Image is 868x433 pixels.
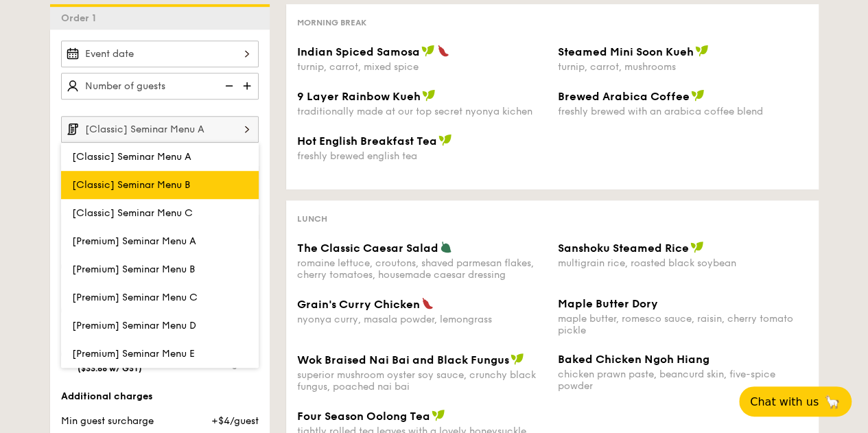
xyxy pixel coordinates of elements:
img: icon-reduce.1d2dbef1.svg [218,73,238,99]
span: Sanshoku Steamed Rice [558,242,689,255]
span: +$4/guest [211,415,258,427]
img: icon-add.58712e84.svg [238,73,259,99]
div: maple butter, romesco sauce, raisin, cherry tomato pickle [558,313,808,336]
span: Wok Braised Nai Bai and Black Fungus [297,353,509,366]
div: freshly brewed with an arabica coffee blend [558,106,808,117]
span: Brewed Arabica Coffee [558,90,690,103]
span: [Premium] Seminar Menu C [72,292,198,303]
span: Min guest surcharge [61,415,154,427]
span: Morning break [297,18,366,27]
img: icon-vegan.f8ff3823.svg [422,89,436,102]
span: Four Season Oolong Tea [297,410,430,423]
img: icon-vegan.f8ff3823.svg [421,45,435,57]
div: nyonya curry, masala powder, lemongrass [297,314,547,325]
span: [Premium] Seminar Menu D [72,320,196,331]
img: icon-vegan.f8ff3823.svg [695,45,709,57]
img: icon-chevron-right.3c0dfbd6.svg [235,116,259,142]
div: freshly brewed english tea [297,150,547,162]
img: icon-vegan.f8ff3823.svg [691,89,705,102]
div: chicken prawn paste, beancurd skin, five-spice powder [558,368,808,392]
span: Indian Spiced Samosa [297,45,420,58]
span: 🦙 [824,394,841,410]
span: [Classic] Seminar Menu B [72,179,190,191]
span: [Premium] Seminar Menu E [72,348,195,360]
span: [Premium] Seminar Menu B [72,264,195,275]
div: Additional charges [61,390,259,403]
span: Steamed Mini Soon Kueh [558,45,694,58]
div: turnip, carrot, mushrooms [558,61,808,73]
span: [Classic] Seminar Menu A [72,151,191,163]
div: multigrain rice, roasted black soybean [558,257,808,269]
span: [Classic] Seminar Menu C [72,207,193,219]
div: traditionally made at our top secret nyonya kichen [297,106,547,117]
span: [Premium] Seminar Menu A [72,235,196,247]
span: ($33.68 w/ GST) [78,364,142,373]
span: Order 1 [61,12,102,24]
span: Chat with us [750,395,819,408]
span: Maple Butter Dory [558,297,658,310]
input: Number of guests [61,73,259,100]
img: icon-spicy.37a8142b.svg [437,45,449,57]
img: icon-vegan.f8ff3823.svg [511,353,524,365]
div: turnip, carrot, mixed spice [297,61,547,73]
span: Grain's Curry Chicken [297,298,420,311]
img: icon-vegan.f8ff3823.svg [432,409,445,421]
img: icon-spicy.37a8142b.svg [421,297,434,309]
div: superior mushroom oyster soy sauce, crunchy black fungus, poached nai bai [297,369,547,393]
img: icon-vegetarian.fe4039eb.svg [440,241,452,253]
img: icon-vegan.f8ff3823.svg [690,241,704,253]
span: The Classic Caesar Salad [297,242,438,255]
span: Baked Chicken Ngoh Hiang [558,353,709,366]
span: Lunch [297,214,327,224]
img: icon-vegan.f8ff3823.svg [438,134,452,146]
span: 9 Layer Rainbow Kueh [297,90,421,103]
div: romaine lettuce, croutons, shaved parmesan flakes, cherry tomatoes, housemade caesar dressing [297,257,547,281]
button: Chat with us🦙 [739,386,852,417]
input: Event date [61,40,259,67]
span: Hot English Breakfast Tea [297,134,437,148]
